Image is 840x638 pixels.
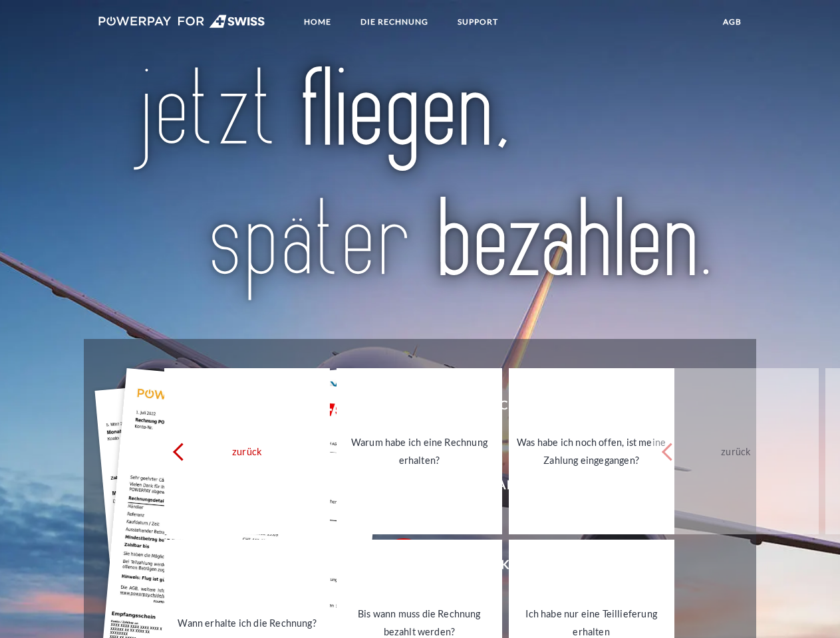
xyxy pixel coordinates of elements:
[712,10,753,34] a: agb
[509,368,674,534] a: Was habe ich noch offen, ist meine Zahlung eingegangen?
[517,433,666,469] div: Was habe ich noch offen, ist meine Zahlung eingegangen?
[661,443,811,461] div: zurück
[127,64,713,306] img: title-swiss_de.svg
[172,443,322,461] div: zurück
[98,15,265,28] img: logo-swiss-white.svg
[172,613,322,631] div: Wann erhalte ich die Rechnung?
[349,10,440,34] a: DIE RECHNUNG
[345,433,494,469] div: Warum habe ich eine Rechnung erhalten?
[293,10,343,34] a: Home
[446,10,509,34] a: SUPPORT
